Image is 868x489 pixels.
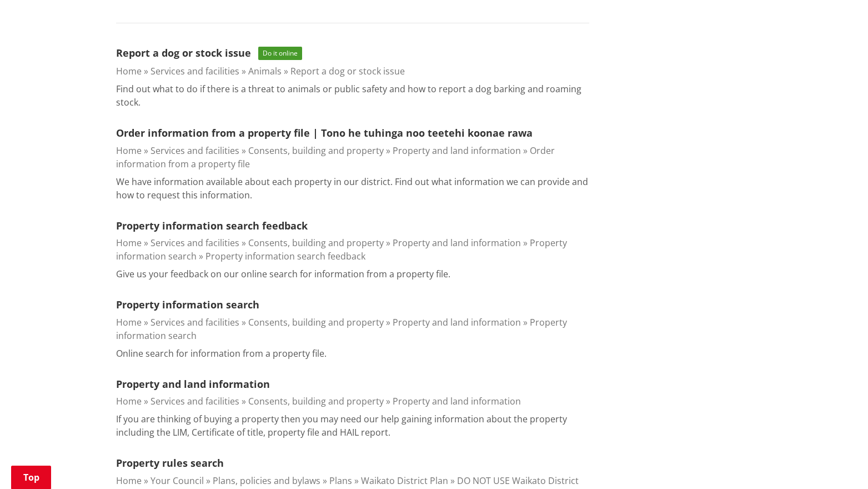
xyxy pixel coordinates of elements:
[150,144,239,157] a: Services and facilities
[290,65,405,77] a: Report a dog or stock issue
[116,298,259,311] a: Property information search
[248,144,384,157] a: Consents, building and property
[248,65,282,77] a: Animals
[116,237,567,262] a: Property information search
[116,175,589,202] p: We have information available about each property in our district. Find out what information we c...
[116,316,567,342] a: Property information search
[116,237,142,249] a: Home
[11,466,51,489] a: Top
[393,395,521,407] a: Property and land information
[329,475,352,487] a: Plans
[116,395,142,407] a: Home
[150,65,239,77] a: Services and facilities
[248,316,384,328] a: Consents, building and property
[150,237,239,249] a: Services and facilities
[393,316,521,328] a: Property and land information
[116,144,555,170] a: Order information from a property file
[393,237,521,249] a: Property and land information
[361,475,448,487] a: Waikato District Plan
[116,267,450,281] p: Give us your feedback on our online search for information from a property file.
[817,442,857,482] iframe: Messenger Launcher
[116,82,589,109] p: Find out what to do if there is a threat to animals or public safety and how to report a dog bark...
[248,237,384,249] a: Consents, building and property
[116,219,308,232] a: Property information search feedback
[116,65,142,77] a: Home
[248,395,384,407] a: Consents, building and property
[393,144,521,157] a: Property and land information
[116,126,533,139] a: Order information from a property file | Tono he tuhinga noo teetehi koonae rawa
[116,347,327,360] p: Online search for information from a property file.
[213,475,320,487] a: Plans, policies and bylaws
[116,412,589,439] p: If you are thinking of buying a property then you may need our help gaining information about the...
[258,47,302,60] span: Do it online
[150,475,204,487] a: Your Council
[116,144,142,157] a: Home
[116,456,224,470] a: Property rules search
[116,46,251,59] a: Report a dog or stock issue
[116,316,142,328] a: Home
[205,250,365,262] a: Property information search feedback
[116,377,270,391] a: Property and land information
[150,395,239,407] a: Services and facilities
[150,316,239,328] a: Services and facilities
[116,475,142,487] a: Home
